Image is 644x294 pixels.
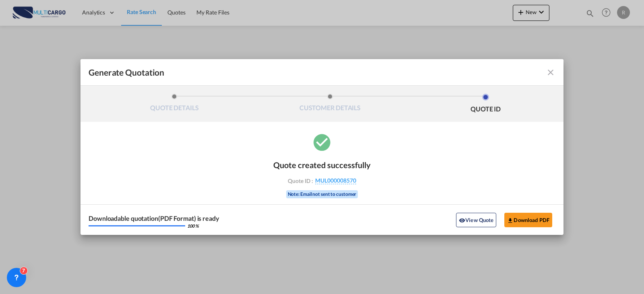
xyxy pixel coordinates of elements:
[315,177,356,184] span: MUL000008570
[89,67,164,78] span: Generate Quotation
[408,94,563,115] li: QUOTE ID
[286,190,358,198] div: Note: Email not sent to customer
[89,215,219,222] div: Downloadable quotation(PDF Format) is ready
[275,177,369,184] div: Quote ID :
[312,132,332,152] md-icon: icon-checkbox-marked-circle
[252,94,408,115] li: CUSTOMER DETAILS
[504,213,552,227] button: Download PDF
[187,224,199,228] div: 100 %
[459,217,465,224] md-icon: icon-eye
[97,94,252,115] li: QUOTE DETAILS
[456,213,496,227] button: icon-eyeView Quote
[80,59,563,235] md-dialog: Generate QuotationQUOTE ...
[507,217,514,224] md-icon: icon-download
[546,68,555,77] md-icon: icon-close fg-AAA8AD cursor m-0
[273,160,371,170] div: Quote created successfully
